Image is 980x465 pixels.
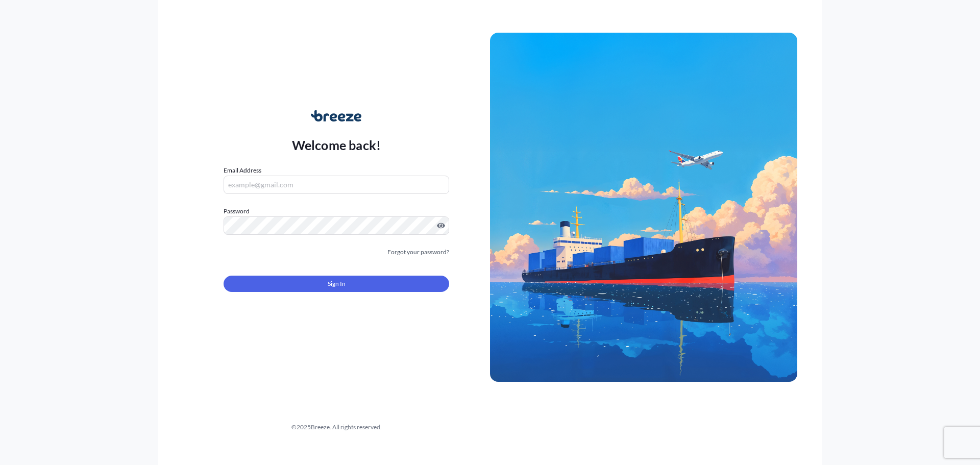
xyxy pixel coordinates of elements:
p: Welcome back! [292,137,381,153]
label: Password [224,206,449,216]
a: Forgot your password? [387,247,449,257]
button: Show password [437,222,445,230]
button: Sign In [224,276,449,292]
label: Email Address [224,165,261,176]
div: © 2025 Breeze. All rights reserved. [183,422,490,432]
img: Ship illustration [490,33,797,382]
span: Sign In [328,279,346,289]
input: example@gmail.com [224,176,449,194]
